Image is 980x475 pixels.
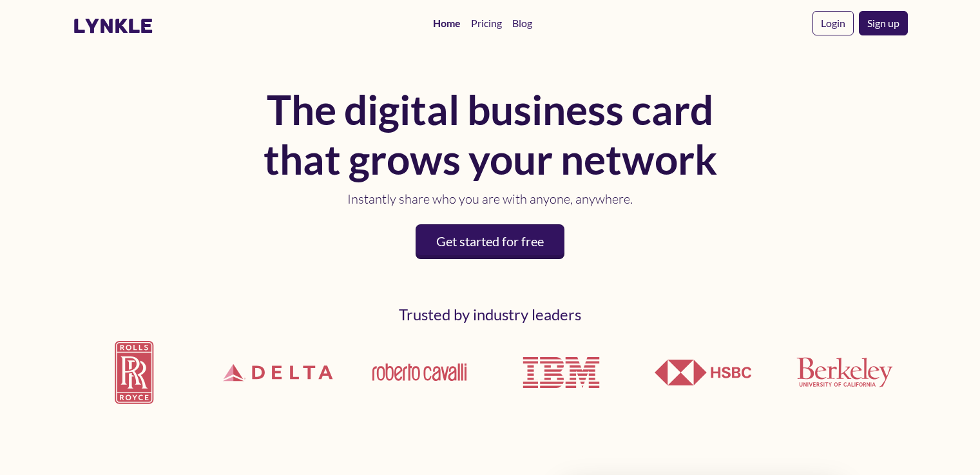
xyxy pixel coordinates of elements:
[513,324,610,421] img: IBM
[428,10,466,36] a: Home
[73,305,908,324] h2: Trusted by industry leaders
[859,11,908,35] a: Sign up
[655,360,751,385] img: HSBC
[371,362,468,382] img: Roberto Cavalli
[258,189,722,209] p: Instantly share who you are with anyone, anywhere.
[796,357,893,387] img: UCLA Berkeley
[507,10,537,36] a: Blog
[73,330,199,414] img: Rolls Royce
[215,327,341,418] img: Delta Airlines
[258,85,722,184] h1: The digital business card that grows your network
[812,11,854,35] a: Login
[466,10,507,36] a: Pricing
[416,224,564,259] a: Get started for free
[73,14,153,38] a: lynkle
